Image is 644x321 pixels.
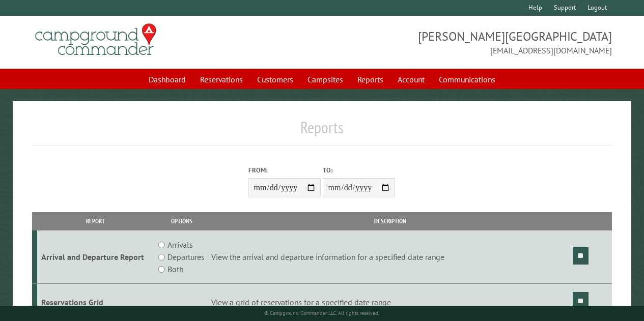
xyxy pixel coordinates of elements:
[37,230,153,284] td: Arrival and Departure Report
[391,70,431,89] a: Account
[301,70,349,89] a: Campsites
[264,310,379,316] small: © Campground Commander LLC. All rights reserved.
[323,165,395,175] label: To:
[210,212,571,230] th: Description
[143,70,192,89] a: Dashboard
[322,28,612,56] span: [PERSON_NAME][GEOGRAPHIC_DATA] [EMAIL_ADDRESS][DOMAIN_NAME]
[248,165,321,175] label: From:
[167,263,183,275] label: Both
[351,70,389,89] a: Reports
[251,70,299,89] a: Customers
[210,230,571,284] td: View the arrival and departure information for a specified date range
[32,20,159,60] img: Campground Commander
[37,284,153,321] td: Reservations Grid
[153,212,210,230] th: Options
[210,284,571,321] td: View a grid of reservations for a specified date range
[167,239,193,251] label: Arrivals
[32,118,612,145] h1: Reports
[37,212,153,230] th: Report
[433,70,501,89] a: Communications
[167,251,205,263] label: Departures
[194,70,249,89] a: Reservations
